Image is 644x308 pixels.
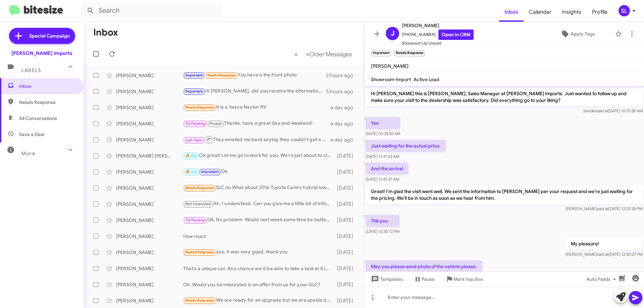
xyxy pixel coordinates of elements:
[116,201,183,207] div: [PERSON_NAME]
[183,87,326,95] div: Hi [PERSON_NAME], did you receive the information from [PERSON_NAME] [DATE] in regards to the GLA...
[183,71,326,79] div: You have e the front photo
[183,248,334,256] div: yes, it was very good, thank you
[330,120,359,127] div: a day ago
[185,250,214,254] span: Needs Response
[366,177,399,182] span: [DATE] 11:41:37 AM
[330,104,359,111] div: a day ago
[116,169,183,175] div: [PERSON_NAME]
[334,297,359,304] div: [DATE]
[183,120,330,127] div: Thanks, have a great day and weekend!
[366,87,643,106] p: Hi [PERSON_NAME] this is [PERSON_NAME], Sales Manager at [PERSON_NAME] Imports. Just wanted to fo...
[453,273,483,285] span: Mark Inactive
[596,108,608,113] span: said at
[116,297,183,304] div: [PERSON_NAME]
[334,281,359,288] div: [DATE]
[414,76,439,82] span: Active Lead
[185,121,205,126] span: Try Pausing
[183,135,330,144] div: They emailed me back saying they couldn't get a approval thanks though
[566,206,643,211] span: [PERSON_NAME] [DATE] 12:29:28 PM
[571,28,595,40] span: Apply Tags
[334,201,359,207] div: [DATE]
[394,50,425,56] small: Needs Response
[366,140,446,152] p: Just waiting for the actual price.
[185,73,203,77] span: Important
[566,238,643,250] p: My pleasure!
[21,67,41,73] span: Labels
[583,108,643,113] span: Sender [DATE] 10:31:28 AM
[185,218,205,222] span: Try Pausing
[302,47,356,61] button: Next
[185,186,214,190] span: Needs Response
[334,233,359,240] div: [DATE]
[366,229,399,234] span: [DATE] 12:30:12 PM
[586,273,619,285] span: Auto Fields
[185,202,211,206] span: Not-Interested
[185,105,214,110] span: Needs Response
[183,265,334,272] div: That's a unique car. Any chance we'd be able to take a look at it in person so I can offer you a ...
[438,29,474,40] a: Open in CRM
[366,131,400,136] span: [DATE] 10:33:32 AM
[619,5,630,16] div: SL
[334,265,359,272] div: [DATE]
[499,2,524,22] span: Inbox
[93,27,118,38] h1: Inbox
[116,104,183,111] div: [PERSON_NAME]
[207,73,236,77] span: Needs Response
[306,50,309,58] span: »
[183,233,334,240] div: How much
[366,163,409,175] p: And the arrival
[613,5,637,16] button: SL
[581,273,624,285] button: Auto Fields
[364,273,408,285] button: Templates
[116,281,183,288] div: [PERSON_NAME]
[185,89,203,94] span: Important
[587,2,613,22] a: Profile
[183,200,334,208] div: Ah. I understand. Can you give me a little bit of information on your vehicles condition? Are the...
[402,21,474,29] span: [PERSON_NAME]
[408,273,440,285] button: Pause
[185,138,203,142] span: Call Them
[366,154,399,159] span: [DATE] 11:41:23 AM
[334,217,359,224] div: [DATE]
[402,40,474,47] span: Showroom Up Unsold
[116,233,183,240] div: [PERSON_NAME]
[19,115,57,122] span: All Conversations
[334,169,359,175] div: [DATE]
[597,206,608,211] span: said at
[19,131,44,138] span: Save a Deal
[440,273,488,285] button: Mark Inactive
[334,152,359,159] div: [DATE]
[330,136,359,143] div: a day ago
[334,249,359,256] div: [DATE]
[290,47,356,61] nav: Page navigation example
[209,121,222,126] span: Paused
[183,281,334,288] div: Ok. Would you be interested in an offer from us for your GLC?
[21,150,35,157] span: More
[366,260,482,272] p: May you please send photo of the vehicle please.
[183,216,334,224] div: Ok. No problem. Would next week some time be better for you?
[19,99,76,106] span: Needs Response
[201,170,219,174] span: Important
[183,297,334,304] div: We are ready for an upgrade but we are upside down.
[402,29,474,40] span: [PHONE_NUMBER]
[326,88,359,95] div: 5 hours ago
[557,2,587,22] span: Insights
[185,153,197,158] span: 🔥 Hot
[19,83,76,89] span: Inbox
[597,252,608,257] span: said at
[294,50,298,58] span: «
[183,184,334,192] div: SLC no What about 2016 Toyota Camry hybrid low miles less than 60k Or 2020 MB GLC 300 approx 80k ...
[185,170,197,174] span: 🔥 Hot
[9,28,75,44] a: Special Campaign
[422,273,435,285] span: Pause
[11,50,72,57] div: [PERSON_NAME] Imports
[543,28,612,40] button: Apply Tags
[116,249,183,256] div: [PERSON_NAME]
[366,215,399,227] p: Thk you
[366,185,643,204] p: Great! I'm glad the visit went well. We sent the information to [PERSON_NAME] per your request an...
[116,217,183,224] div: [PERSON_NAME]
[183,152,334,160] div: Ok great! Let me go to work for you. We're just about to close but I'll see what we have availabl...
[370,273,403,285] span: Templates
[116,152,183,159] div: [PERSON_NAME] [PERSON_NAME]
